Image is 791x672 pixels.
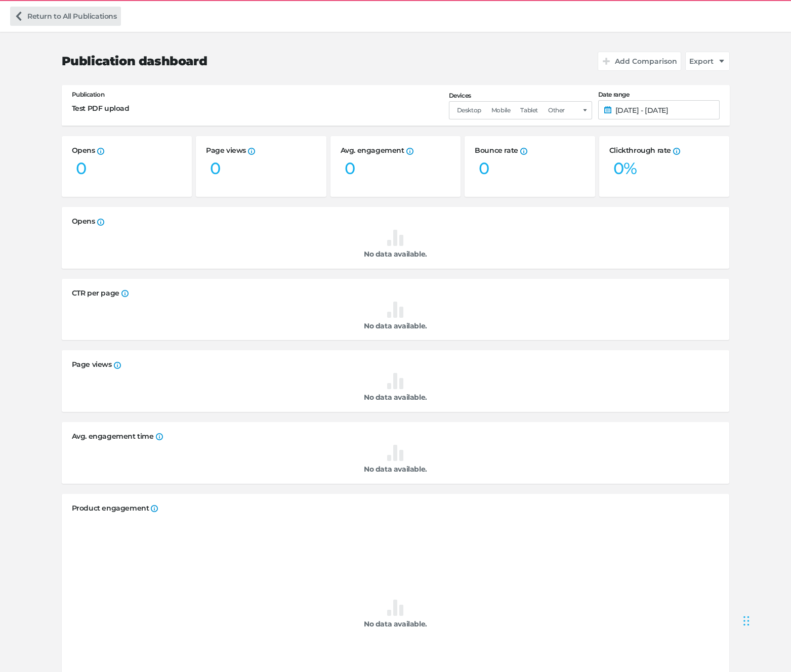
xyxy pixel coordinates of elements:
[72,91,105,98] label: Publication
[206,146,316,155] h2: Page views
[76,159,87,178] div: 0
[72,432,720,441] h2: Avg. engagement time
[598,52,681,71] button: Add Comparison
[364,322,427,330] span: No data available.
[364,465,427,474] span: No data available.
[72,289,720,298] h2: CTR per page
[598,91,720,98] label: Date range
[62,54,207,69] h2: Publication dashboard
[72,360,720,369] h2: Page views
[364,250,427,259] span: No data available.
[72,504,720,513] h2: Product engagement
[685,52,730,71] button: Export
[72,104,130,113] span: Test PDF upload
[364,620,427,628] span: No data available.
[740,596,791,644] iframe: Chat Widget
[491,107,511,114] span: Mobile
[10,7,121,26] a: Return to All Publications
[609,146,720,155] h2: Clickthrough rate
[475,146,585,155] h2: Bounce rate
[341,146,451,155] h2: Avg. engagement
[72,146,182,155] h2: Opens
[210,159,221,178] div: 0
[613,159,637,178] div: 0%
[615,106,714,113] span: [DATE] - [DATE]
[449,92,592,99] label: Devices
[520,107,538,114] span: Tablet
[457,107,481,114] span: Desktop
[364,393,427,402] span: No data available.
[743,606,750,636] div: Drag
[548,107,565,114] span: Other
[345,159,355,178] div: 0
[479,159,489,178] div: 0
[72,217,720,226] h2: Opens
